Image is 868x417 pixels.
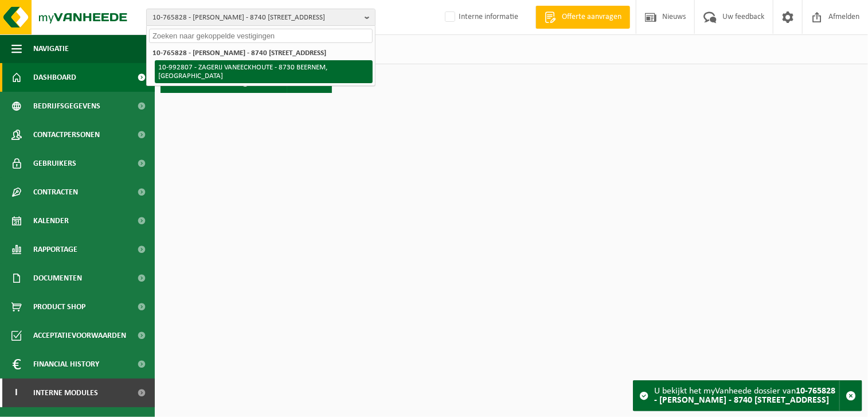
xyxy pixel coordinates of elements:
[559,11,624,23] span: Offerte aanvragen
[33,178,78,206] span: Contracten
[153,9,360,26] span: 10-765828 - [PERSON_NAME] - 8740 [STREET_ADDRESS]
[654,381,839,411] div: U bekijkt het myVanheede dossier van
[33,120,100,149] span: Contactpersonen
[33,92,100,120] span: Bedrijfsgegevens
[33,206,69,235] span: Kalender
[33,379,98,407] span: Interne modules
[33,63,76,92] span: Dashboard
[146,9,376,26] button: 10-765828 - [PERSON_NAME] - 8740 [STREET_ADDRESS]
[149,29,373,43] input: Zoeken naar gekoppelde vestigingen
[153,49,326,57] strong: 10-765828 - [PERSON_NAME] - 8740 [STREET_ADDRESS]
[33,34,69,63] span: Navigatie
[33,350,99,379] span: Financial History
[155,60,373,83] li: 10-992807 - ZAGERIJ VANEECKHOUTE - 8730 BEERNEM, [GEOGRAPHIC_DATA]
[33,264,82,293] span: Documenten
[535,6,630,29] a: Offerte aanvragen
[33,293,85,321] span: Product Shop
[443,9,518,26] label: Interne informatie
[33,235,77,264] span: Rapportage
[11,379,22,407] span: I
[33,321,126,350] span: Acceptatievoorwaarden
[33,149,76,178] span: Gebruikers
[654,387,835,405] strong: 10-765828 - [PERSON_NAME] - 8740 [STREET_ADDRESS]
